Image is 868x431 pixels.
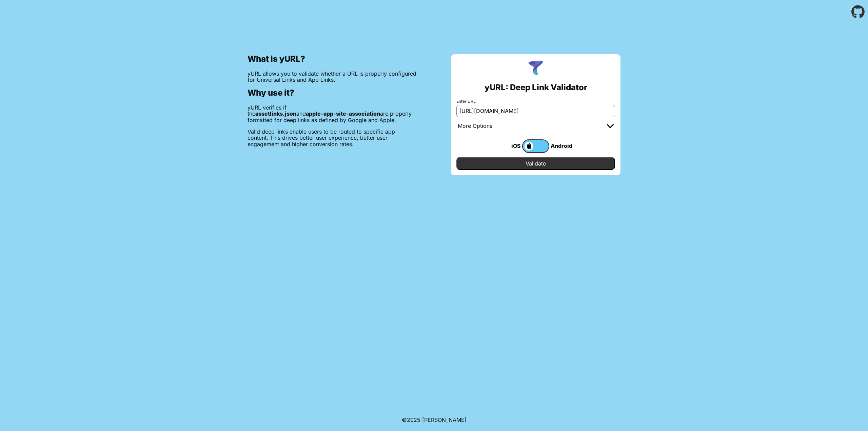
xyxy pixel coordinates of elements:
div: Android [549,141,576,150]
b: assetlinks.json [255,110,296,117]
h2: Why use it? [248,88,417,98]
a: Michael Ibragimchayev's Personal Site [422,416,467,423]
footer: © [402,409,467,431]
p: yURL allows you to validate whether a URL is properly configured for Universal Links and App Links. [248,71,417,83]
span: 2025 [407,416,420,423]
label: Enter URL [456,99,615,104]
h2: What is yURL? [248,54,417,64]
h2: yURL: Deep Link Validator [485,83,587,92]
img: chevron [607,124,614,128]
b: apple-app-site-association [306,110,380,117]
div: iOS [495,141,522,150]
p: yURL verifies if the and are properly formatted for deep links as defined by Google and Apple. [248,104,417,123]
img: yURL Logo [527,60,545,77]
input: e.g. https://app.chayev.com/xyx [456,105,615,117]
input: Validate [456,157,615,170]
p: Valid deep links enable users to be routed to specific app content. This drives better user exper... [248,129,417,147]
div: More Options [458,123,492,130]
